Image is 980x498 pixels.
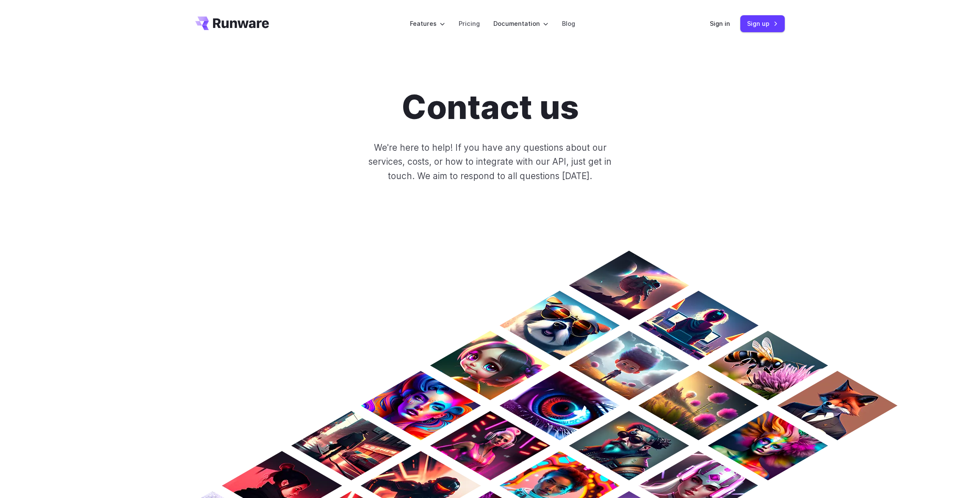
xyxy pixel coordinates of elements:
h1: Contact us [401,88,579,127]
a: Sign in [710,19,730,28]
a: Sign up [740,15,785,32]
p: We're here to help! If you have any questions about our services, costs, or how to integrate with... [354,141,626,183]
a: Blog [562,19,575,28]
a: Pricing [459,19,480,28]
a: Go to / [195,17,269,30]
label: Features [410,19,445,28]
label: Documentation [493,19,548,28]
